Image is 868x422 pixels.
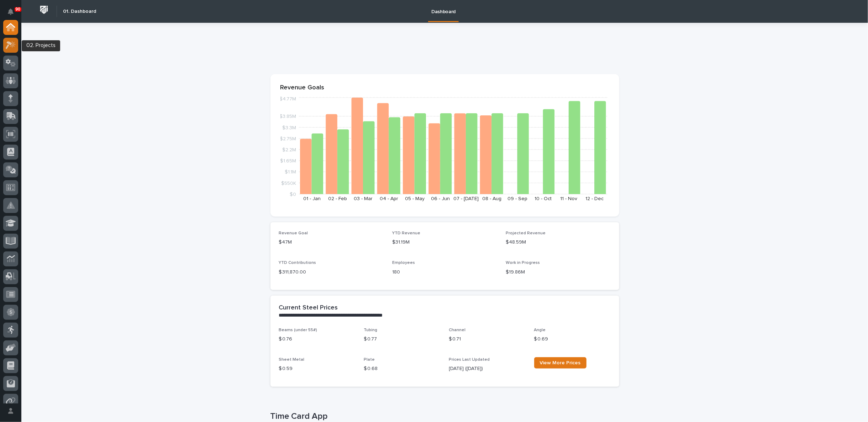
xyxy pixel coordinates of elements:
[279,304,338,312] h2: Current Steel Prices
[279,261,316,265] span: YTD Contributions
[280,84,609,92] p: Revenue Goals
[392,269,497,276] p: 180
[290,192,296,197] tspan: $0
[449,365,526,372] p: [DATE] ([DATE])
[431,196,449,201] text: 06 - Jun
[392,261,415,265] span: Employees
[506,239,611,246] p: $48.59M
[328,196,347,201] text: 02 - Feb
[506,231,546,235] span: Projected Revenue
[364,328,378,332] span: Tubing
[534,357,586,369] a: View More Prices
[280,136,296,141] tspan: $2.75M
[279,335,356,343] p: $ 0.76
[270,411,616,422] p: Time Card App
[506,269,611,276] p: $19.86M
[279,114,296,119] tspan: $3.85M
[280,159,296,164] tspan: $1.65M
[449,335,526,343] p: $ 0.71
[405,196,424,201] text: 05 - May
[9,9,18,20] div: Notifications90
[507,196,527,201] text: 09 - Sep
[279,328,317,332] span: Beams (under 55#)
[534,335,611,343] p: $ 0.69
[482,196,501,201] text: 08 - Aug
[560,196,577,201] text: 11 - Nov
[535,196,552,201] text: 10 - Oct
[380,196,398,201] text: 04 - Apr
[281,181,296,186] tspan: $550K
[392,231,420,235] span: YTD Revenue
[534,328,546,332] span: Angle
[279,97,296,102] tspan: $4.77M
[364,358,375,362] span: Plate
[449,328,466,332] span: Channel
[279,358,305,362] span: Sheet Metal
[364,335,441,343] p: $ 0.77
[303,196,320,201] text: 01 - Jan
[279,231,308,235] span: Revenue Goal
[282,125,296,130] tspan: $3.3M
[279,365,356,372] p: $ 0.59
[540,360,581,365] span: View More Prices
[585,196,604,201] text: 12 - Dec
[16,7,20,12] p: 90
[506,261,540,265] span: Work in Progress
[449,358,490,362] span: Prices Last Updated
[279,269,384,276] p: $ 311,870.00
[453,196,479,201] text: 07 - [DATE]
[392,239,497,246] p: $31.19M
[285,170,296,175] tspan: $1.1M
[3,4,18,19] button: Notifications
[354,196,373,201] text: 03 - Mar
[279,239,384,246] p: $47M
[63,9,96,15] h2: 01. Dashboard
[37,3,51,16] img: Workspace Logo
[282,147,296,152] tspan: $2.2M
[364,365,441,372] p: $ 0.68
